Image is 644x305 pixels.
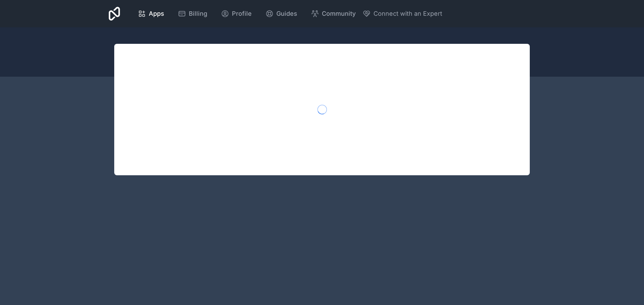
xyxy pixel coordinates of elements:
[260,6,303,21] a: Guides
[189,9,207,18] span: Billing
[322,9,356,18] span: Community
[276,9,297,18] span: Guides
[363,9,442,18] button: Connect with an Expert
[232,9,252,18] span: Profile
[172,6,213,21] a: Billing
[132,6,170,21] a: Apps
[149,9,164,18] span: Apps
[373,9,442,18] span: Connect with an Expert
[305,6,361,21] a: Community
[215,6,257,21] a: Profile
